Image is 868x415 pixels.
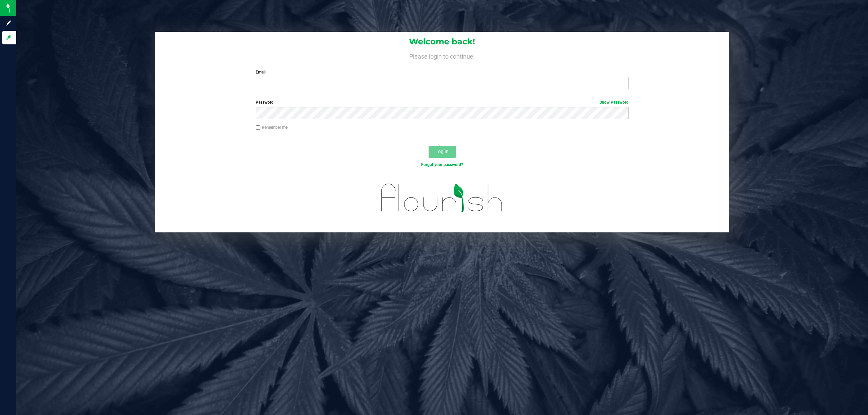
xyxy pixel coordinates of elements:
inline-svg: Log in [5,34,12,41]
span: Log In [435,149,449,154]
label: Email [256,69,629,75]
h4: Please login to continue. [155,51,730,60]
img: flourish_logo.svg [370,175,514,221]
label: Remember me [256,124,288,130]
a: Forgot your password? [421,162,463,167]
input: Remember me [256,125,260,130]
inline-svg: Sign up [5,20,12,26]
h1: Welcome back! [155,37,730,46]
span: Password [256,100,274,105]
button: Log In [429,146,456,158]
a: Show Password [599,100,629,105]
